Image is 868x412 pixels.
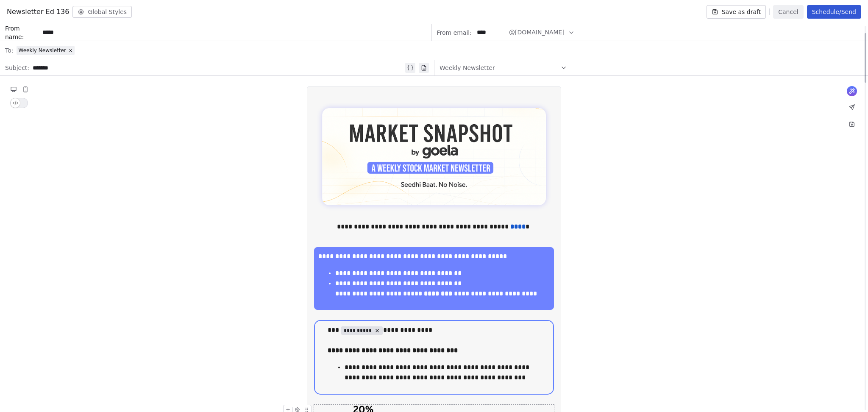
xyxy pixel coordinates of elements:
button: Global Styles [72,6,132,18]
span: Subject: [5,64,29,75]
span: From email: [437,28,472,37]
span: @[DOMAIN_NAME] [509,28,565,37]
span: Weekly Newsletter [440,64,495,72]
span: From name: [5,24,39,41]
span: To: [5,46,13,55]
button: Save as draft [707,5,766,19]
span: Weekly Newsletter [18,47,66,54]
button: Cancel [773,5,803,19]
span: Newsletter Ed 136 [7,7,69,17]
button: Schedule/Send [807,5,861,19]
